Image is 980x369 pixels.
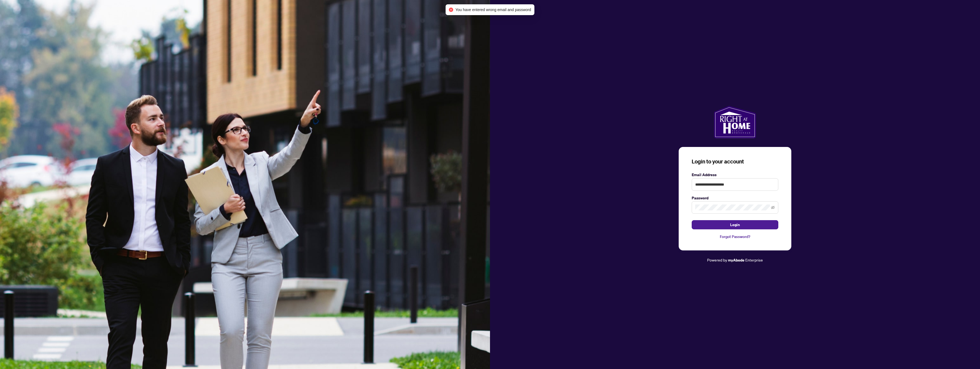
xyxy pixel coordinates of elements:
[692,234,778,240] a: Forgot Password?
[745,257,763,262] span: Enterprise
[707,257,727,262] span: Powered by
[692,158,778,165] h3: Login to your account
[714,106,756,138] img: ma-logo
[692,195,778,201] label: Password
[449,8,453,12] span: close-circle
[455,7,531,13] span: You have entered wrong email and password
[692,220,778,229] button: Login
[730,220,740,229] span: Login
[692,172,778,178] label: Email Address
[728,257,744,263] a: myAbode
[771,206,775,209] span: eye-invisible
